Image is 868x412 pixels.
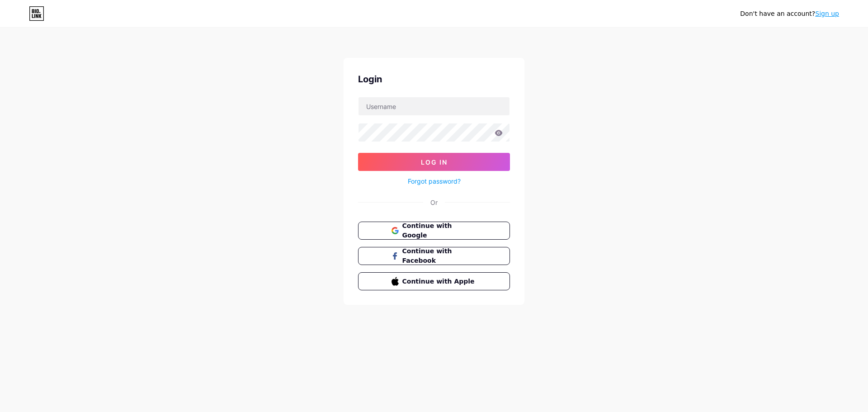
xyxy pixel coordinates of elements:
[430,198,438,207] div: Or
[359,97,509,115] input: Username
[358,72,510,86] div: Login
[408,176,461,186] a: Forgot password?
[358,247,510,265] button: Continue with Facebook
[421,158,448,166] span: Log In
[740,9,839,19] div: Don't have an account?
[358,153,510,171] button: Log In
[402,277,477,286] span: Continue with Apple
[358,272,510,290] button: Continue with Apple
[358,222,510,240] button: Continue with Google
[815,10,839,17] a: Sign up
[402,246,477,265] span: Continue with Facebook
[402,221,477,240] span: Continue with Google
